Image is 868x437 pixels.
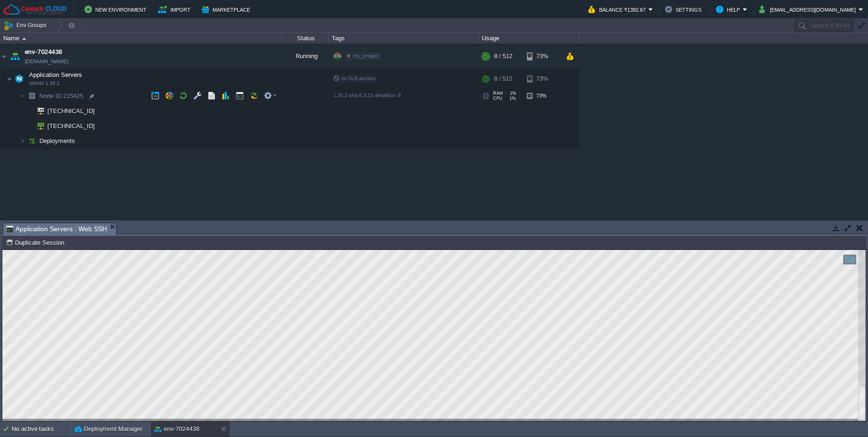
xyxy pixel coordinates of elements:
[46,119,96,133] span: [TECHNICAL_ID]
[20,89,25,103] img: AMDAwAAAACH5BAEAAAAALAAAAAABAAEAAAICRAEAOw==
[506,96,516,101] span: 1%
[20,134,25,148] img: AMDAwAAAACH5BAEAAAAALAAAAAABAAEAAAICRAEAOw==
[46,122,96,129] a: [TECHNICAL_ID]
[759,4,859,15] button: [EMAIL_ADDRESS][DOMAIN_NAME]
[3,19,50,32] button: Env Groups
[25,134,38,148] img: AMDAwAAAACH5BAEAAAAALAAAAAABAAEAAAICRAEAOw==
[38,137,76,145] a: Deployments
[12,422,70,437] div: No active tasks
[527,44,557,69] div: 73%
[75,424,142,434] button: Deployment Manager
[28,71,84,78] a: Application ServersNGINX 1.26.2
[39,92,63,99] span: Node ID:
[158,4,193,15] button: Import
[25,47,62,57] a: env-7024438
[46,104,96,118] span: [TECHNICAL_ID]
[493,96,503,101] span: CPU
[3,4,67,15] img: Cantech Cloud
[28,71,84,79] span: Application Servers
[1,33,282,44] div: Name
[716,4,743,15] button: Help
[22,38,26,40] img: AMDAwAAAACH5BAEAAAAALAAAAAABAAEAAAICRAEAOw==
[353,53,379,59] span: my_project
[13,69,26,88] img: AMDAwAAAACH5BAEAAAAALAAAAAABAAEAAAICRAEAOw==
[480,33,579,44] div: Usage
[494,44,512,69] div: 8 / 512
[202,4,253,15] button: Marketplace
[494,69,512,88] div: 8 / 512
[31,104,44,118] img: AMDAwAAAACH5BAEAAAAALAAAAAABAAEAAAICRAEAOw==
[31,119,44,133] img: AMDAwAAAACH5BAEAAAAALAAAAAABAAEAAAICRAEAOw==
[282,44,329,69] div: Running
[282,33,328,44] div: Status
[154,424,199,434] button: env-7024438
[25,104,31,118] img: AMDAwAAAACH5BAEAAAAALAAAAAABAAEAAAICRAEAOw==
[329,33,479,44] div: Tags
[25,89,38,103] img: AMDAwAAAACH5BAEAAAAALAAAAAABAAEAAAICRAEAOw==
[665,4,704,15] button: Settings
[527,69,557,88] div: 73%
[38,92,84,100] a: Node ID:215425
[46,107,96,114] a: [TECHNICAL_ID]
[7,69,12,88] img: AMDAwAAAACH5BAEAAAAALAAAAAABAAEAAAICRAEAOw==
[6,223,107,235] span: Application Servers : Web SSH
[333,92,401,98] span: 1.26.2-php-8.3.13-almalinux-9
[25,57,69,66] a: [DOMAIN_NAME]
[588,4,648,15] button: Balance ₹1392.67
[0,44,8,69] img: AMDAwAAAACH5BAEAAAAALAAAAAABAAEAAAICRAEAOw==
[2,250,866,421] iframe: To enrich screen reader interactions, please activate Accessibility in Grammarly extension settings
[527,89,557,103] div: 73%
[8,44,22,69] img: AMDAwAAAACH5BAEAAAAALAAAAAABAAEAAAICRAEAOw==
[25,119,31,133] img: AMDAwAAAACH5BAEAAAAALAAAAAABAAEAAAICRAEAOw==
[29,81,60,86] span: NGINX 1.26.2
[333,75,376,81] span: no SLB access
[493,91,503,96] span: RAM
[84,4,149,15] button: New Environment
[507,91,516,96] span: 1%
[6,238,67,247] button: Duplicate Session
[38,92,84,100] span: 215425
